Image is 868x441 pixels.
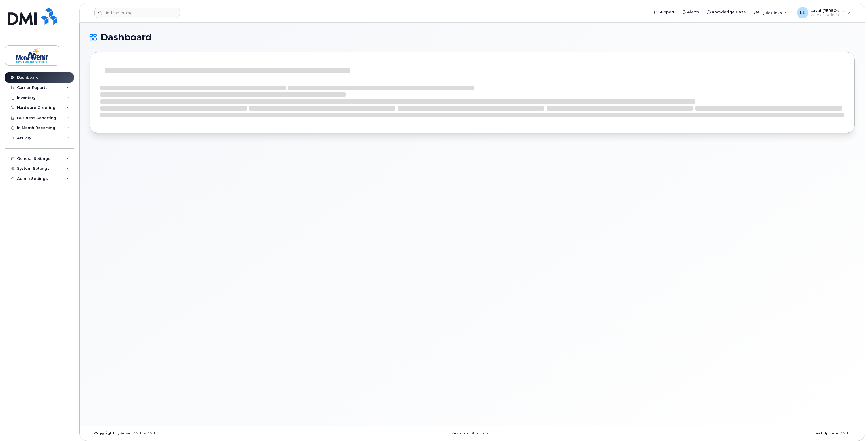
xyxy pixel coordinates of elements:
[451,431,488,435] a: Keyboard Shortcuts
[101,33,152,42] span: Dashboard
[600,431,855,436] div: [DATE]
[94,431,114,435] strong: Copyright
[90,431,345,436] div: MyServe [DATE]–[DATE]
[813,431,838,435] strong: Last Update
